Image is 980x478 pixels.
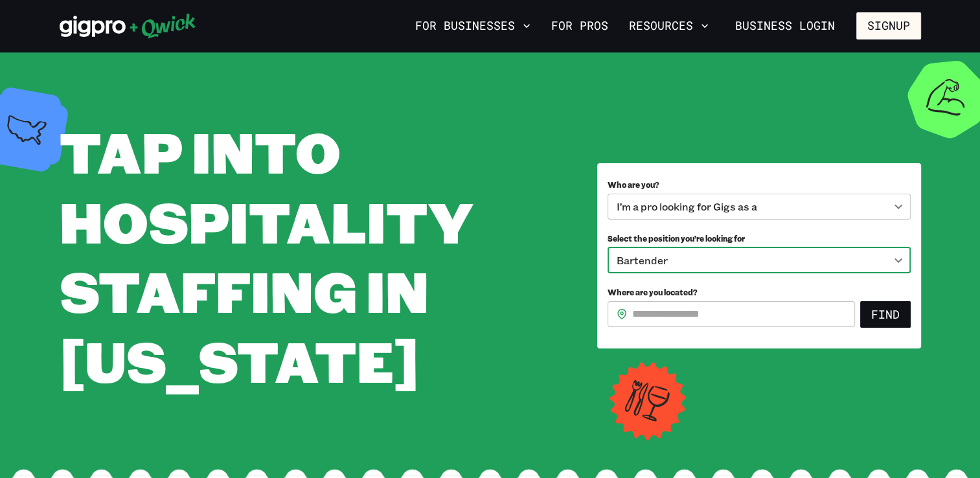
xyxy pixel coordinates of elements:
[724,12,846,40] a: Business Login
[624,15,714,37] button: Resources
[608,233,745,244] span: Select the position you’re looking for
[546,15,613,37] a: For Pros
[860,301,911,328] button: Find
[608,287,698,297] span: Where are you located?
[608,179,659,190] span: Who are you?
[608,247,911,273] div: Bartender
[410,15,536,37] button: For Businesses
[608,194,911,220] div: I’m a pro looking for Gigs as a
[856,12,921,40] button: Signup
[60,114,473,398] span: Tap into Hospitality Staffing in [US_STATE]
